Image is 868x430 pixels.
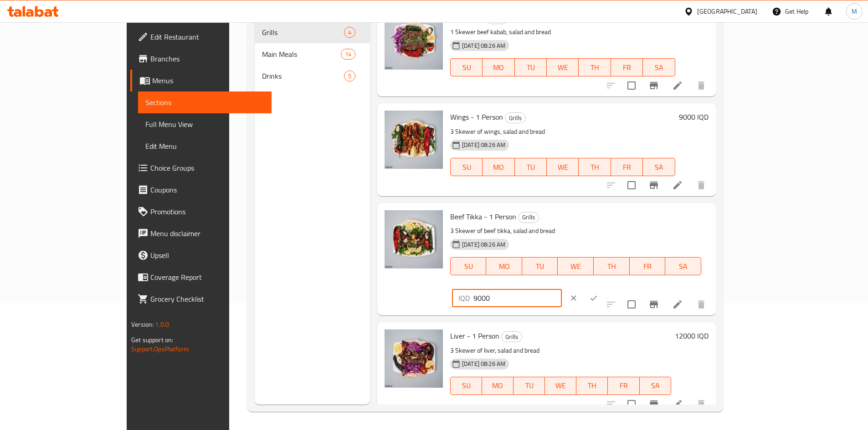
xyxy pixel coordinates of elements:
[150,293,264,304] span: Grocery Checklist
[665,257,701,275] button: SA
[690,75,712,96] button: delete
[344,27,355,38] div: items
[519,61,543,74] span: TU
[255,43,370,65] div: Main Meals14
[131,319,154,330] span: Version:
[547,58,579,76] button: WE
[450,58,483,76] button: SU
[152,75,264,86] span: Menus
[130,26,272,48] a: Edit Restaurant
[486,161,511,174] span: MO
[515,58,547,76] button: TU
[622,176,641,195] span: Select to update
[458,240,509,249] span: [DATE] 08:26 AM
[672,180,683,191] a: Edit menu item
[643,174,665,196] button: Branch-specific-item
[640,377,671,395] button: SA
[690,293,712,315] button: delete
[643,75,665,96] button: Branch-specific-item
[145,141,264,152] span: Edit Menu
[130,70,272,91] a: Menus
[558,257,594,275] button: WE
[385,210,443,268] img: Beef Tikka - 1 Person
[672,80,683,91] a: Edit menu item
[517,379,541,392] span: TU
[615,61,639,74] span: FR
[615,161,639,174] span: FR
[262,27,344,38] span: Grills
[669,260,698,273] span: SA
[150,53,264,64] span: Branches
[501,331,522,342] div: Grills
[622,295,641,314] span: Select to update
[385,111,443,169] img: Wings - 1 Person
[522,257,558,275] button: TU
[580,379,604,392] span: TH
[675,329,709,342] h6: 12000 IQD
[262,71,344,81] span: Drinks
[584,288,604,308] button: ok
[458,41,509,50] span: [DATE] 08:26 AM
[505,113,525,123] span: Grills
[582,161,607,174] span: TH
[486,379,510,392] span: MO
[450,210,516,223] span: Beef Tikka - 1 Person
[344,72,355,81] span: 5
[341,49,355,60] div: items
[515,158,547,176] button: TU
[450,126,675,137] p: 3 Skewer of wings, salad and bread
[130,157,272,179] a: Choice Groups
[385,329,443,388] img: Liver - 1 Person
[594,257,630,275] button: TH
[526,260,555,273] span: TU
[486,257,522,275] button: MO
[344,28,355,37] span: 4
[454,161,479,174] span: SU
[643,393,665,415] button: Branch-specific-item
[582,61,607,74] span: TH
[130,223,272,244] a: Menu disclaimer
[630,257,666,275] button: FR
[150,228,264,239] span: Menu disclaimer
[549,379,573,392] span: WE
[450,257,486,275] button: SU
[458,293,470,304] p: IQD
[679,11,709,24] h6: 3500 IQD
[486,61,511,74] span: MO
[519,161,543,174] span: TU
[255,65,370,87] div: Drinks5
[131,343,189,355] a: Support.OpsPlatform
[690,174,712,196] button: delete
[450,26,675,38] p: 1 Skewer beef kabab, salad and bread
[697,6,757,16] div: [GEOGRAPHIC_DATA]
[458,141,509,149] span: [DATE] 08:26 AM
[633,260,662,273] span: FR
[545,377,576,395] button: WE
[611,58,643,76] button: FR
[622,395,641,414] span: Select to update
[130,288,272,310] a: Grocery Checklist
[550,161,575,174] span: WE
[454,61,479,74] span: SU
[454,379,478,392] span: SU
[679,111,709,123] h6: 9000 IQD
[450,377,482,395] button: SU
[150,184,264,195] span: Coupons
[131,334,173,346] span: Get support on:
[672,399,683,410] a: Edit menu item
[130,244,272,266] a: Upsell
[450,110,503,124] span: Wings - 1 Person
[597,260,626,273] span: TH
[458,359,509,368] span: [DATE] 08:26 AM
[611,379,636,392] span: FR
[150,206,264,217] span: Promotions
[450,225,701,237] p: 3 Skewer of beef tikka, salad and bread
[255,18,370,91] nav: Menu sections
[611,158,643,176] button: FR
[138,113,272,135] a: Full Menu View
[450,329,499,343] span: Liver - 1 Person
[483,158,514,176] button: MO
[450,345,671,356] p: 3 Skewer of liver, salad and bread
[505,112,526,123] div: Grills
